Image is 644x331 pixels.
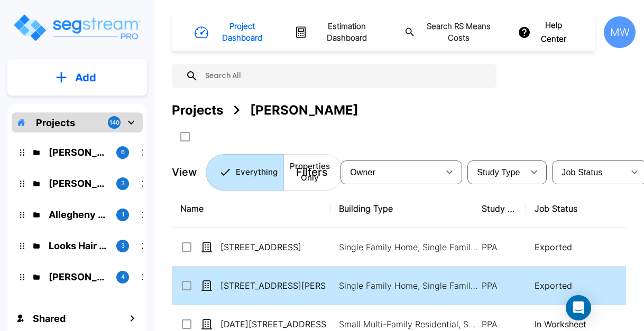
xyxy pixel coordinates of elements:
button: Estimation Dashboard [290,16,388,49]
span: Job Status [562,168,602,177]
th: Study Type [473,190,526,228]
p: Allegheny Design Services LLC [49,207,108,222]
p: View [172,164,197,180]
button: Everything [206,154,284,191]
p: 140 [109,118,119,127]
p: 3 [121,179,125,188]
h1: Search RS Means Costs [420,21,496,44]
th: Building Type [330,190,473,228]
p: Looks Hair Salon [49,239,108,253]
p: Single Family Home, Single Family Home Site [339,279,482,292]
p: 3 [121,241,125,250]
h1: Estimation Dashboard [312,21,382,44]
p: PPA [482,279,518,292]
img: Logo [12,13,142,43]
p: Add [75,70,96,86]
div: [PERSON_NAME] [250,101,358,120]
p: Small Multi-Family Residential, Small Multi-Family Residential Site [339,318,482,330]
p: Properties Only [290,160,330,184]
p: Everything [236,166,278,178]
div: Projects [172,101,223,120]
p: PPA [482,318,518,330]
div: MW [604,16,636,48]
button: Search RS Means Costs [400,16,502,49]
h1: Project Dashboard [213,21,272,44]
p: [STREET_ADDRESS][PERSON_NAME] [220,279,326,292]
p: Arkadiy Yakubov [49,145,108,159]
p: 6 [121,148,125,157]
p: Tony Pope [49,176,108,191]
button: Help Center [516,15,576,50]
p: PPA [482,241,518,253]
p: Ramon's Tire & Wheel shop [49,270,108,284]
p: Projects [36,116,75,130]
th: Name [172,190,330,228]
button: SelectAll [174,126,196,147]
h1: Shared [33,311,66,326]
input: Search All [198,64,491,88]
div: Select [470,157,523,187]
span: Study Type [477,168,520,177]
button: Properties Only [283,154,343,191]
p: [DATE][STREET_ADDRESS][DATE] [220,318,326,330]
div: Open Intercom Messenger [566,295,591,320]
p: 4 [121,272,125,281]
p: Single Family Home, Single Family Home Site [339,241,482,253]
div: Select [343,157,439,187]
button: Project Dashboard [190,16,278,49]
p: 1 [122,210,124,219]
button: Add [7,62,147,93]
span: Owner [350,168,375,177]
div: Platform [206,154,343,191]
div: Select [554,157,624,187]
p: [STREET_ADDRESS] [220,241,326,253]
